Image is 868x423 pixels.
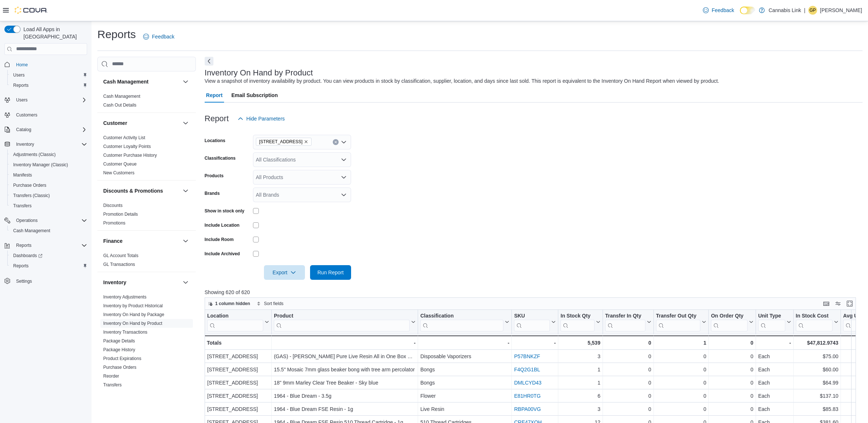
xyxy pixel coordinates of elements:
button: Catalog [1,125,90,135]
span: Inventory On Hand by Package [103,312,164,318]
a: P57BNKZF [514,353,540,359]
div: Product [274,312,410,319]
p: [PERSON_NAME] [820,6,862,15]
button: SKU [514,312,556,331]
div: $137.10 [796,392,838,400]
div: $64.99 [796,378,838,387]
div: Bongs [420,365,509,374]
div: 0 [711,405,753,413]
button: Finance [103,237,180,245]
div: Finance [97,251,196,272]
a: Inventory Manager (Classic) [10,160,71,169]
button: Settings [1,275,90,286]
div: 3 [560,405,600,413]
div: 0 [605,338,651,347]
span: New Customers [103,170,134,176]
span: Reports [16,242,31,248]
div: 3 [560,352,600,361]
button: In Stock Qty [560,312,600,331]
div: 1964 - Blue Dream FSE Resin - 1g [274,405,416,413]
div: Cash Management [97,92,196,112]
button: Transfer In Qty [605,312,651,331]
h3: Cash Management [103,78,149,85]
span: Transfers (Classic) [13,193,50,198]
div: 6 [560,392,600,400]
span: Export [268,265,301,280]
img: Cova [15,7,48,14]
div: Customer [97,133,196,180]
button: Cash Management [7,226,90,236]
p: Showing 620 of 620 [205,289,863,296]
div: Classification [420,312,503,319]
a: GL Account Totals [103,253,138,258]
a: DMLCYD43 [514,380,541,386]
span: Inventory [13,140,87,149]
h3: Finance [103,237,123,245]
div: Discounts & Promotions [97,201,196,230]
div: Disposable Vaporizers [420,352,509,361]
span: Email Subscription [231,88,278,103]
label: Brands [205,190,220,196]
span: 1 column hidden [215,301,250,307]
div: 0 [656,365,706,374]
h3: Inventory On Hand by Product [205,68,313,77]
h3: Report [205,114,229,123]
h3: Customer [103,119,127,127]
div: $47,812.9743 [796,338,838,347]
label: Classifications [205,155,236,161]
button: Classification [420,312,509,331]
div: Each [758,378,791,387]
button: Display options [834,299,842,308]
span: Adjustments (Classic) [13,152,56,157]
a: Settings [13,277,35,286]
button: Product [274,312,416,331]
div: SKU URL [514,312,550,331]
span: Users [10,71,87,79]
span: 390 Springbank Drive [256,138,312,146]
span: Inventory Manager (Classic) [13,162,68,168]
label: Locations [205,138,226,144]
div: 0 [711,378,753,387]
a: Dashboards [7,251,90,261]
span: Manifests [10,171,87,179]
button: Inventory [1,139,90,149]
div: 0 [656,405,706,413]
div: Flower [420,392,509,400]
a: Customer Loyalty Points [103,144,151,149]
span: Reorder [103,373,119,379]
a: Package History [103,347,135,352]
button: Open list of options [341,157,347,163]
span: Product Expirations [103,356,141,361]
div: - [274,338,416,347]
div: Inventory [97,293,196,392]
a: Promotions [103,220,126,226]
span: Operations [16,218,38,223]
button: Users [1,95,90,105]
div: [STREET_ADDRESS] [207,378,269,387]
button: Customer [103,119,180,127]
div: In Stock Cost [796,312,832,331]
button: Customers [1,110,90,120]
button: Inventory Manager (Classic) [7,160,90,170]
button: Manifests [7,170,90,180]
a: Promotion Details [103,212,138,217]
div: 0 [656,378,706,387]
button: Open list of options [341,174,347,180]
span: Purchase Orders [103,364,137,370]
span: Reports [13,241,87,250]
button: Inventory [181,278,190,287]
div: In Stock Qty [560,312,595,331]
a: Package Details [103,338,135,344]
a: Cash Management [103,94,140,99]
span: Report [206,88,223,103]
h3: Discounts & Promotions [103,187,163,194]
a: Home [13,60,31,69]
div: 5,539 [560,338,600,347]
span: Users [13,72,25,78]
span: Cash Management [103,93,140,99]
button: Open list of options [341,139,347,145]
button: 1 column hidden [205,299,253,308]
a: Cash Out Details [103,103,137,108]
